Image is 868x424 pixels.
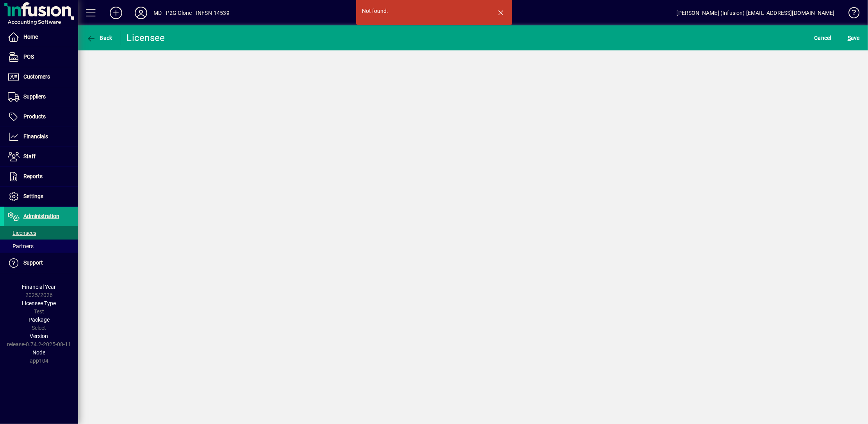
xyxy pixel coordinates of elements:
app-page-header-button: Back [78,31,121,45]
a: Reports [4,167,78,186]
button: Save [846,31,862,45]
span: Partners [8,243,34,249]
span: Package [29,317,50,323]
a: Customers [4,67,78,87]
span: Licensee Type [22,300,56,306]
span: Financial Year [22,284,56,290]
span: Suppliers [23,93,46,100]
span: Home [23,34,38,40]
button: Back [84,31,114,45]
a: Settings [4,187,78,206]
span: Staff [23,153,36,159]
span: Reports [23,173,43,179]
a: Home [4,27,78,47]
span: Back [86,35,112,41]
div: Licensee [127,32,165,44]
span: Licensees [8,230,36,236]
span: Version [30,333,48,339]
button: Cancel [813,31,834,45]
a: Financials [4,127,78,147]
button: Add [103,6,128,20]
span: Cancel [815,32,832,44]
span: POS [23,54,34,60]
div: [PERSON_NAME] (Infusion) [EMAIL_ADDRESS][DOMAIN_NAME] [677,7,835,19]
a: Suppliers [4,87,78,107]
button: Profile [128,6,153,20]
span: ave [848,32,860,44]
a: Staff [4,147,78,166]
a: Support [4,253,78,273]
a: Licensees [4,226,78,240]
a: Products [4,107,78,127]
span: Financials [23,133,48,140]
span: Administration [23,213,59,219]
span: Customers [23,73,50,80]
span: Products [23,113,46,120]
div: MD - P2G Clone - INFSN-14539 [153,7,230,19]
span: Support [23,259,43,266]
span: Node [33,349,46,356]
a: Knowledge Base [843,2,858,27]
span: S [848,35,851,41]
span: Settings [23,193,43,199]
a: POS [4,47,78,67]
a: Partners [4,240,78,253]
